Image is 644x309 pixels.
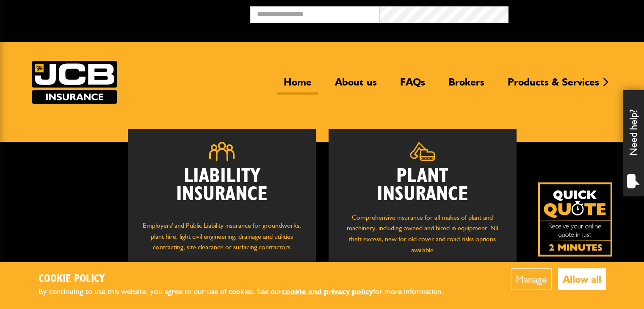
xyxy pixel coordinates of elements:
a: Brokers [442,76,491,95]
a: FAQs [394,76,431,95]
a: JCB Insurance Services [32,61,117,104]
h2: Plant Insurance [341,167,504,204]
img: Quick Quote [538,182,612,257]
img: JCB Insurance Services logo [32,61,117,104]
h2: Cookie Policy [39,273,458,286]
p: Employers' and Public Liability insurance for groundworks, plant hire, light civil engineering, d... [141,220,303,261]
a: Products & Services [501,76,605,95]
button: Broker Login [509,6,638,19]
a: Get your insurance quote isn just 2-minutes [538,182,612,257]
a: About us [329,76,383,95]
a: cookie and privacy policy [282,287,373,296]
button: Allow all [558,268,606,290]
h2: Liability Insurance [141,167,303,212]
a: Home [277,76,318,95]
p: Comprehensive insurance for all makes of plant and machinery, including owned and hired in equipm... [341,212,504,255]
button: Manage [511,268,552,290]
div: Need help? [623,90,644,196]
p: By continuing to use this website, you agree to our use of cookies. See our for more information. [39,285,458,298]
